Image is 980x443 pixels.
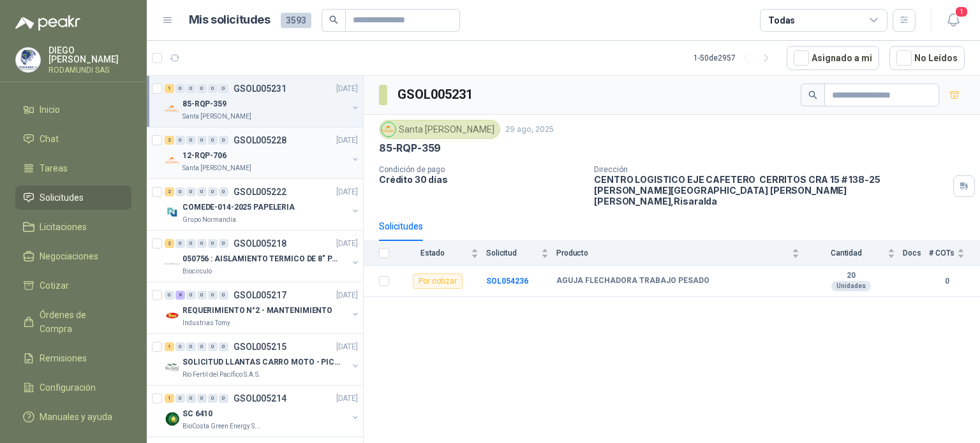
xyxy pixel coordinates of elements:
[182,305,332,317] p: REQUERIMIENTO N°2 - MANTENIMIENTO
[694,48,776,68] div: 1 - 50 de 2957
[234,291,286,300] p: GSOL005217
[182,253,341,265] p: 050756 : AISLAMIENTO TERMICO DE 8" PARA TUBERIA
[165,342,174,351] div: 1
[208,394,218,403] div: 0
[175,239,185,248] div: 0
[175,394,185,403] div: 0
[336,289,358,301] p: [DATE]
[165,239,174,248] div: 2
[234,342,286,351] p: GSOL005215
[219,394,228,403] div: 0
[186,136,196,145] div: 0
[208,342,218,351] div: 0
[486,277,528,286] a: SOL054236
[197,342,207,351] div: 0
[182,318,230,328] p: Industrias Tomy
[336,393,358,405] p: [DATE]
[787,46,879,70] button: Asignado a mi
[219,84,228,93] div: 0
[165,101,180,117] img: Company Logo
[165,287,360,328] a: 0 8 0 0 0 0 GSOL005217[DATE] Company LogoREQUERIMIENTO N°2 - MANTENIMIENTOIndustrias Tomy
[807,249,885,258] span: Cantidad
[165,205,180,220] img: Company Logo
[182,201,295,214] p: COMEDE-014-2025 PAPELERIA
[175,187,185,196] div: 0
[15,273,131,298] a: Cotizar
[197,84,207,93] div: 0
[182,370,260,380] p: Rio Fertil del Pacífico S.A.S.
[182,421,263,432] p: BioCosta Green Energy S.A.S
[15,375,131,400] a: Configuración
[15,405,131,429] a: Manuales y ayuda
[807,241,903,266] th: Cantidad
[165,184,360,225] a: 2 0 0 0 0 0 GSOL005222[DATE] Company LogoCOMEDE-014-2025 PAPELERIAGrupo Normandía
[234,394,286,403] p: GSOL005214
[379,174,584,185] p: Crédito 30 días
[175,84,185,93] div: 0
[40,161,68,175] span: Tareas
[48,46,131,64] p: DIEGO [PERSON_NAME]
[15,98,131,122] a: Inicio
[40,308,119,336] span: Órdenes de Compra
[165,81,360,122] a: 1 0 0 0 0 0 GSOL005231[DATE] Company Logo85-RQP-359Santa [PERSON_NAME]
[165,236,360,277] a: 2 0 0 0 0 0 GSOL005218[DATE] Company Logo050756 : AISLAMIENTO TERMICO DE 8" PARA TUBERIABiocirculo
[165,411,180,426] img: Company Logo
[556,241,807,266] th: Producto
[40,249,98,263] span: Negociaciones
[165,133,360,173] a: 2 0 0 0 0 0 GSOL005228[DATE] Company Logo12-RQP-706Santa [PERSON_NAME]
[15,156,131,180] a: Tareas
[40,351,87,365] span: Remisiones
[186,342,196,351] div: 0
[175,291,185,300] div: 8
[219,136,228,145] div: 0
[903,241,929,266] th: Docs
[486,249,538,258] span: Solicitud
[336,186,358,198] p: [DATE]
[182,266,212,277] p: Biocirculo
[40,279,69,293] span: Cotizar
[954,6,969,18] span: 1
[208,291,218,300] div: 0
[186,291,196,300] div: 0
[15,127,131,151] a: Chat
[397,85,475,105] h3: GSOL005231
[175,136,185,145] div: 0
[379,142,441,155] p: 85-RQP-359
[234,239,286,248] p: GSOL005218
[186,239,196,248] div: 0
[197,187,207,196] div: 0
[594,174,948,207] p: CENTRO LOGISTICO EJE CAFETERO CERRITOS CRA 15 # 138-25 [PERSON_NAME][GEOGRAPHIC_DATA] [PERSON_NAM...
[379,120,500,139] div: Santa [PERSON_NAME]
[219,291,228,300] div: 0
[556,276,709,286] b: AGUJA FLECHADORA TRABAJO PESADO
[15,15,80,31] img: Logo peakr
[186,84,196,93] div: 0
[48,66,131,74] p: RODAMUNDI SAS
[219,187,228,196] div: 0
[165,256,180,272] img: Company Logo
[165,391,360,432] a: 1 0 0 0 0 0 GSOL005214[DATE] Company LogoSC 6410BioCosta Green Energy S.A.S
[186,394,196,403] div: 0
[186,187,196,196] div: 0
[594,165,948,174] p: Dirección
[15,185,131,210] a: Solicitudes
[486,241,556,266] th: Solicitud
[15,346,131,370] a: Remisiones
[165,84,174,93] div: 1
[182,163,251,173] p: Santa [PERSON_NAME]
[219,342,228,351] div: 0
[208,84,218,93] div: 0
[165,339,360,380] a: 1 0 0 0 0 0 GSOL005215[DATE] Company LogoSOLICITUD LLANTAS CARRO MOTO - PICHINDERio Fertil del Pa...
[929,275,965,287] b: 0
[413,273,463,289] div: Por cotizar
[929,241,980,266] th: # COTs
[189,11,271,29] h1: Mis solicitudes
[182,215,236,225] p: Grupo Normandía
[197,291,207,300] div: 0
[234,136,286,145] p: GSOL005228
[336,83,358,95] p: [DATE]
[831,281,871,291] div: Unidades
[15,303,131,341] a: Órdenes de Compra
[807,271,895,281] b: 20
